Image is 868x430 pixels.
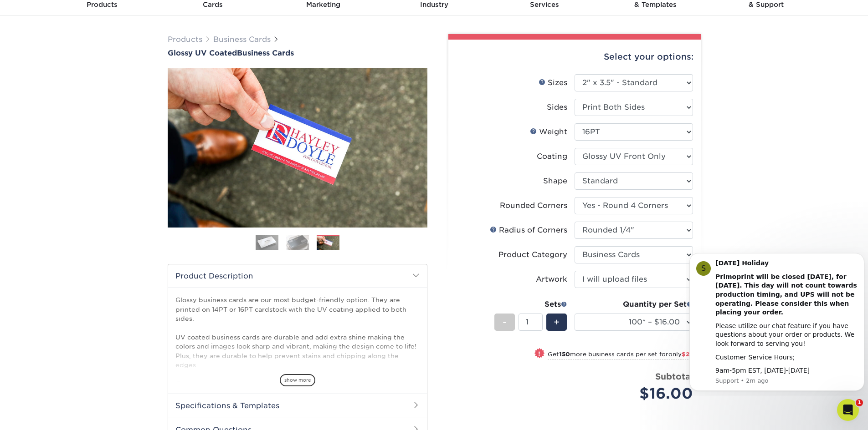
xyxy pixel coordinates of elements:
span: ! [538,349,540,359]
iframe: Intercom notifications message [686,245,868,396]
div: Shape [543,176,567,187]
div: Product Category [498,249,567,260]
div: Weight [530,126,567,137]
div: Sizes [539,77,567,88]
div: Select your options: [456,40,693,74]
a: Products [168,35,202,44]
span: Glossy UV Coated [168,49,237,57]
img: Business Cards 03 [317,236,339,250]
img: Business Cards 01 [256,231,278,254]
div: Coating [537,151,567,162]
span: only [668,351,693,358]
div: Quantity per Set [575,299,693,310]
div: Sets [494,299,567,310]
span: show more [280,374,315,386]
span: $23 [682,351,693,358]
iframe: Intercom live chat [837,399,859,421]
strong: Subtotal [655,371,693,381]
div: Sides [547,102,567,113]
div: $16.00 [581,383,693,405]
h2: Specifications & Templates [168,394,427,417]
span: + [554,315,560,329]
div: Artwork [536,274,567,285]
p: Glossy business cards are our most budget-friendly option. They are printed on 14PT or 16PT cards... [175,295,420,416]
h1: Business Cards [168,49,427,57]
small: Get more business cards per set for [548,351,693,360]
img: Business Cards 02 [286,234,309,250]
span: - [503,315,507,329]
a: Glossy UV CoatedBusiness Cards [168,49,427,57]
div: Rounded Corners [500,200,567,211]
a: Business Cards [213,35,271,44]
img: Glossy UV Coated 03 [168,68,427,228]
h2: Product Description [168,264,427,288]
div: Radius of Corners [490,225,567,236]
strong: 150 [559,351,570,358]
span: 1 [856,399,863,406]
